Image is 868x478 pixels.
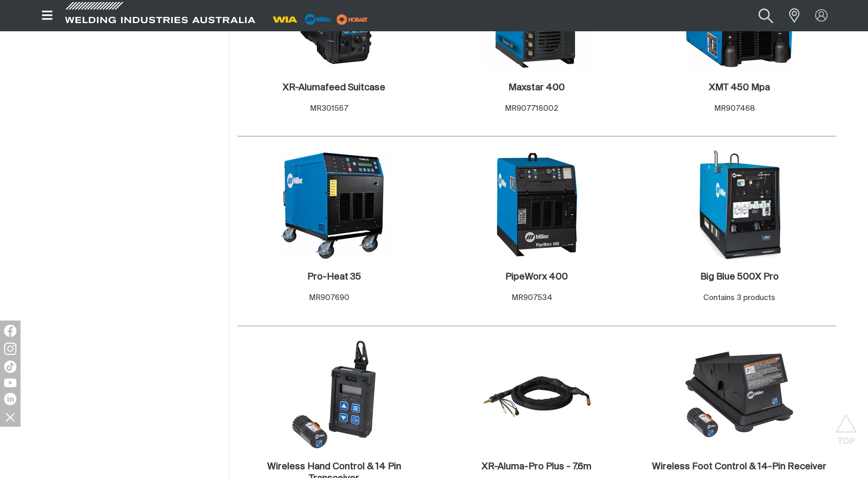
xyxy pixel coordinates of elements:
h2: PipeWorx 400 [505,272,568,282]
img: Pro-Heat 35 [279,150,389,260]
img: miller [333,12,371,27]
a: XMT 450 Mpa [709,82,770,94]
input: Product name or item number... [736,4,783,27]
span: MR907716002 [505,105,559,112]
div: Contains 3 products [703,292,775,304]
h2: Pro-Heat 35 [307,272,361,282]
img: XR-Aluma-Pro Plus - 7.6m [482,340,591,449]
button: Search products [745,2,787,29]
img: LinkedIn [4,393,16,405]
img: hide socials [2,408,19,426]
h2: XMT 450 Mpa [709,83,770,92]
a: miller [333,15,371,23]
img: Wireless Foot Control & 14-Pin Receiver [684,340,794,449]
a: Big Blue 500X Pro [700,271,779,283]
h2: XR-Alumafeed Suitcase [283,83,385,92]
a: XR-Alumafeed Suitcase [283,82,385,94]
h2: XR-Aluma-Pro Plus - 7.6m [482,462,591,471]
img: Big Blue 500X Pro [684,150,794,260]
span: MR301567 [310,105,348,112]
h2: Maxstar 400 [508,83,565,92]
a: Maxstar 400 [508,82,565,94]
span: MR907534 [511,294,553,302]
a: XR-Aluma-Pro Plus - 7.6m [482,461,591,473]
a: Wireless Foot Control & 14-Pin Receiver [652,461,826,473]
h2: Big Blue 500X Pro [700,272,779,282]
button: Scroll to top [835,414,858,437]
img: TikTok [4,361,16,373]
a: Pro-Heat 35 [307,271,361,283]
h2: Wireless Foot Control & 14-Pin Receiver [652,462,826,471]
img: Facebook [4,325,16,337]
img: PipeWorx 400 [482,150,591,260]
span: MR907468 [714,105,755,112]
img: YouTube [4,379,16,387]
span: MR907690 [309,294,349,302]
img: Wireless Hand Control & 14 Pin Transceiver [279,340,389,449]
img: Instagram [4,343,16,355]
a: PipeWorx 400 [505,271,568,283]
